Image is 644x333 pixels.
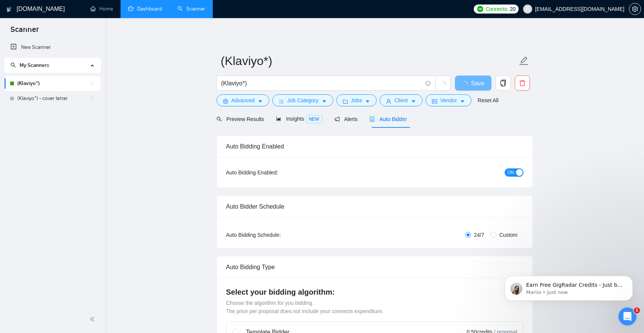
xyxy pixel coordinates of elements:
iframe: Intercom notifications message [493,260,644,313]
a: dashboardDashboard [128,6,162,12]
span: Custom [496,231,520,239]
a: setting [629,6,641,12]
button: barsJob Categorycaret-down [272,94,333,106]
li: New Scanner [5,40,101,55]
span: folder [343,98,348,104]
span: caret-down [258,98,263,104]
span: 24/7 [471,231,487,239]
span: My Scanners [20,62,49,68]
span: search [11,62,16,68]
span: notification [334,117,340,122]
span: ON [507,168,514,177]
button: Save [455,76,491,91]
span: Alerts [334,116,358,122]
span: Jobs [351,96,362,104]
span: robot [369,117,375,122]
span: double-left [90,315,97,323]
span: search [217,117,222,122]
button: delete [515,76,530,91]
span: bars [279,98,284,104]
span: caret-down [460,98,465,104]
span: 1 [634,307,640,313]
span: Vendor [440,96,457,104]
div: Auto Bidder Schedule [226,196,523,217]
button: folderJobscaret-down [336,94,377,106]
div: Auto Bidding Enabled: [226,168,325,177]
div: Auto Bidding Enabled [226,136,523,157]
span: 20 [510,5,516,13]
a: Reset All [478,96,498,104]
span: user [386,98,391,104]
span: Choose the algorithm for you bidding. The price per proposal does not include your connects expen... [226,300,383,314]
iframe: Intercom live chat [618,307,636,325]
div: Auto Bidding Schedule: [226,231,325,239]
span: caret-down [365,98,370,104]
button: userClientcaret-down [380,94,423,106]
a: (Klaviyo*) - cover letter [17,91,89,106]
span: caret-down [411,98,416,104]
span: area-chart [276,116,281,121]
span: Scanner [5,24,45,40]
span: idcard [432,98,437,104]
a: searchScanner [177,6,205,12]
span: My Scanners [11,62,49,68]
span: copy [496,80,510,86]
span: Connects: [485,5,508,13]
li: (Klaviyo*) - cover letter [5,91,101,106]
span: edit [519,56,529,66]
h4: Select your bidding algorithm: [226,287,523,297]
li: (Klaviyo*) [5,76,101,91]
span: holder [89,95,95,101]
a: (Klaviyo*) [17,76,89,91]
a: New Scanner [11,40,95,55]
button: setting [629,3,641,15]
span: Advanced [231,96,255,104]
span: Job Category [287,96,318,104]
span: Insights [276,116,322,122]
span: Auto Bidder [369,116,407,122]
span: Client [394,96,408,104]
span: loading [440,81,446,88]
a: homeHome [90,6,113,12]
button: copy [496,76,511,91]
span: setting [223,98,228,104]
img: logo [6,3,12,15]
span: info-circle [426,81,430,86]
span: Preview Results [217,116,264,122]
span: caret-down [322,98,327,104]
input: Search Freelance Jobs... [221,79,422,88]
span: NEW [306,115,322,123]
button: idcardVendorcaret-down [426,94,472,106]
span: loading [462,81,471,87]
span: Save [471,79,484,88]
img: upwork-logo.png [477,6,483,12]
button: settingAdvancedcaret-down [217,94,269,106]
div: Auto Bidding Type [226,256,523,278]
span: delete [515,80,530,86]
span: user [525,6,530,12]
input: Scanner name... [221,51,517,70]
span: holder [89,80,95,86]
